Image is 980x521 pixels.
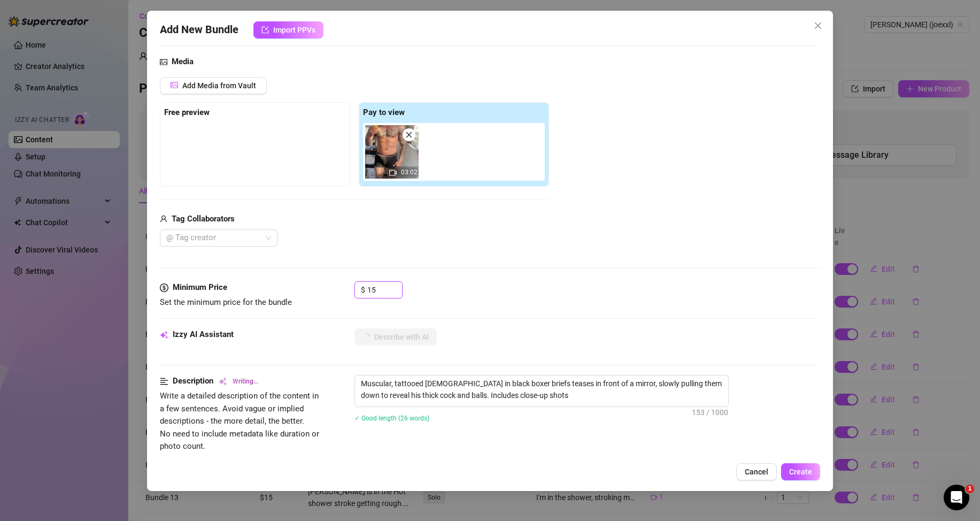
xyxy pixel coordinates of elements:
button: Import PPVs [253,21,323,39]
span: picture [171,81,178,89]
strong: Minimum Price [173,282,227,292]
strong: Free preview [164,108,210,117]
span: user [160,213,167,226]
span: dollar [160,281,168,294]
button: Add Media from Vault [160,77,267,94]
span: Writing... [233,377,258,387]
span: picture [160,56,167,68]
iframe: Intercom live chat [944,485,969,510]
div: 03:02 [365,125,419,179]
strong: Media [172,57,194,66]
span: ✓ Good length (26 words) [354,415,429,422]
span: import [261,26,269,34]
span: Import PPVs [273,26,315,34]
span: Set the minimum price for the bundle [160,297,292,307]
span: Write a detailed description of the content in a few sentences. Avoid vague or implied descriptio... [160,391,319,451]
strong: Izzy AI Assistant [173,330,234,339]
strong: Tag Collaborators [172,214,235,224]
img: media [365,125,419,179]
span: close [405,131,413,139]
button: Create [781,463,820,480]
span: 03:02 [401,168,418,176]
span: Cancel [745,468,768,476]
span: Add New Bundle [160,21,238,39]
span: Add Media from Vault [182,81,256,90]
span: close [814,21,822,30]
span: video-camera [389,169,397,177]
span: Close [809,21,827,30]
button: Close [809,17,827,34]
strong: Pay to view [363,108,405,117]
span: align-left [160,375,168,388]
button: Describe with AI [354,328,437,346]
textarea: Muscular, tattooed [DEMOGRAPHIC_DATA] in black boxer briefs teases in front of a mirror, slowly p... [355,376,728,403]
strong: Description [173,376,213,386]
button: Cancel [736,463,777,480]
span: Create [789,468,812,476]
span: 1 [966,485,974,493]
